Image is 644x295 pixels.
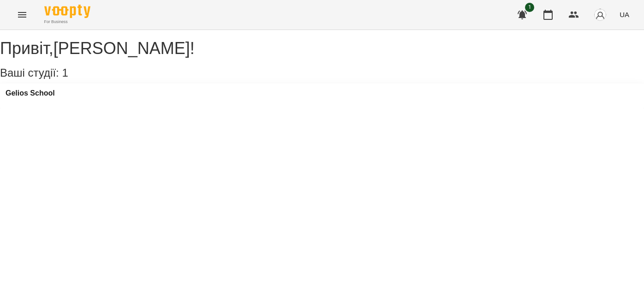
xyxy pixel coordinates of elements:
img: avatar_s.png [594,8,607,21]
img: Voopty Logo [44,5,90,18]
span: UA [620,10,629,19]
a: Gelios School [6,89,55,97]
button: UA [616,6,633,23]
span: 1 [525,3,534,12]
span: 1 [62,66,68,79]
button: Menu [11,4,33,26]
span: For Business [44,19,90,25]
